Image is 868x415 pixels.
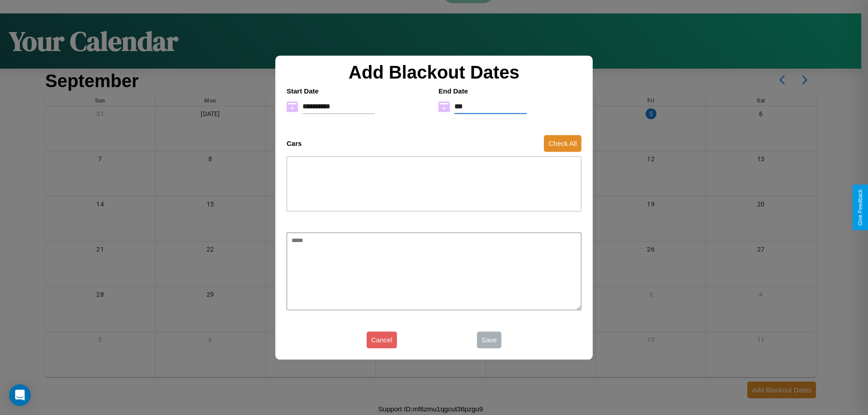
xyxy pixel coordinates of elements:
h4: Cars [287,140,302,147]
h2: Add Blackout Dates [282,62,586,83]
div: Give Feedback [857,189,863,226]
button: Save [477,331,501,348]
h4: End Date [439,87,581,95]
button: Cancel [367,331,397,348]
div: Open Intercom Messenger [9,384,31,406]
button: Check All [544,135,581,152]
h4: Start Date [287,87,429,95]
